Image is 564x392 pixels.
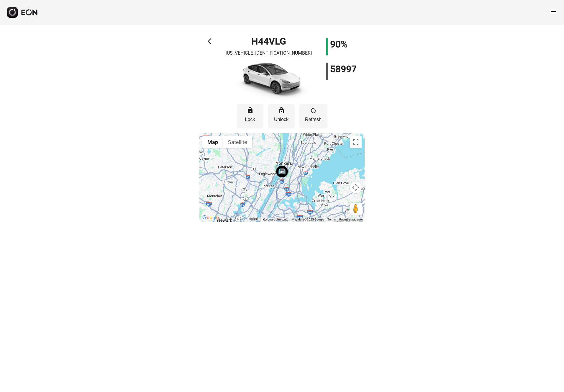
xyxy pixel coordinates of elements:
[299,104,327,128] button: Refresh
[350,136,362,148] button: Toggle fullscreen view
[227,59,310,100] img: car
[292,218,324,221] span: Map data ©2025 Google
[251,38,286,45] h1: H44VLG
[263,218,288,222] button: Keyboard shortcuts
[240,116,260,123] p: Lock
[330,41,348,48] h1: 90%
[330,66,357,73] h1: 58997
[350,182,362,193] button: Map camera controls
[271,116,292,123] p: Unlock
[223,136,252,148] button: Show satellite imagery
[310,107,317,114] span: restart_alt
[202,136,223,148] button: Show street map
[350,203,362,215] button: Drag Pegman onto the map to open Street View
[208,38,215,45] span: arrow_back_ios
[302,116,324,123] p: Refresh
[327,218,336,221] a: Terms
[201,214,220,222] img: Google
[247,107,254,114] span: lock
[226,50,312,57] p: [US_VEHICLE_IDENTIFICATION_NUMBER]
[201,214,220,222] a: Open this area in Google Maps (opens a new window)
[237,104,263,128] button: Lock
[268,104,295,128] button: Unlock
[278,107,285,114] span: lock_open
[550,8,557,15] span: menu
[339,218,363,221] a: Report a map error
